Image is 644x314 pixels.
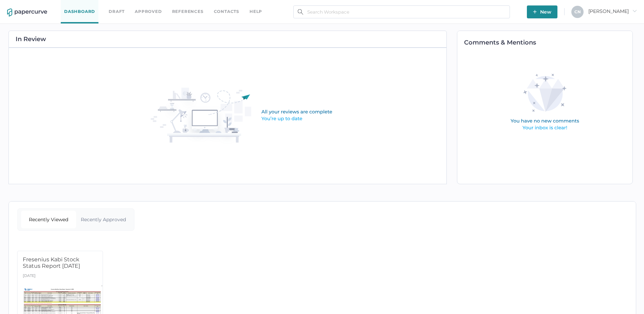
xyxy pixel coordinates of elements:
h2: In Review [16,36,46,42]
div: help [250,8,262,15]
h2: Comments & Mentions [464,39,632,46]
a: Approved [135,8,162,15]
div: Recently Approved [76,211,131,228]
img: in-review-empty-state.d50be4a9.svg [151,88,373,144]
img: plus-white.e19ec114.svg [533,10,537,14]
img: search.bf03fe8b.svg [298,9,303,15]
a: Draft [109,8,125,15]
img: comments-empty-state.0193fcf7.svg [496,68,594,137]
span: C N [574,9,581,14]
input: Search Workspace [293,5,510,18]
span: [PERSON_NAME] [588,8,637,14]
a: References [172,8,204,15]
button: New [527,5,557,18]
i: arrow_right [632,8,637,13]
div: Recently Viewed [21,211,76,228]
a: Contacts [214,8,239,15]
span: Fresenius Kabi Stock Status Report [DATE] [23,256,80,269]
span: New [533,5,551,18]
img: papercurve-logo-colour.7244d18c.svg [7,8,47,17]
div: [DATE] [23,272,36,281]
